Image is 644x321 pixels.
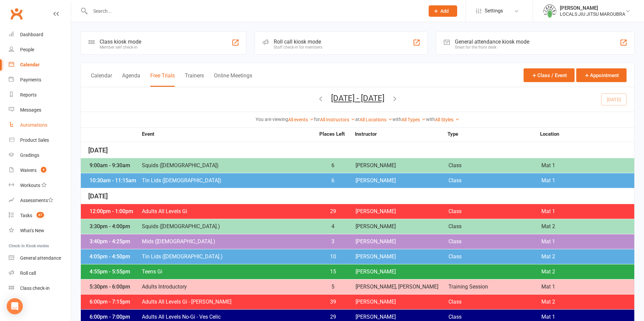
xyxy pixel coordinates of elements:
a: Calendar [9,57,71,72]
img: thumb_image1694219015.png [543,4,556,18]
button: Class / Event [524,68,575,82]
span: [PERSON_NAME] [356,239,448,244]
div: Open Intercom Messenger [7,298,23,314]
span: Mat 1 [541,178,634,183]
div: Waivers [20,168,37,173]
span: Squids ([DEMOGRAPHIC_DATA].) [142,224,315,229]
div: 6:00pm - 7:15pm [88,299,142,305]
a: Payments [9,72,71,87]
span: 39 [315,299,351,305]
span: Mat 1 [541,284,634,290]
strong: You are viewing [256,117,288,122]
div: Roll call kiosk mode [274,39,322,45]
span: Class [448,209,541,214]
span: 67 [37,212,44,218]
a: General attendance kiosk mode [9,251,71,266]
div: Assessments [20,198,53,203]
span: Add [440,8,449,14]
span: Settings [485,3,503,18]
span: 4 [41,167,46,173]
a: All Instructors [320,117,355,122]
div: Reports [20,92,37,98]
div: 3:40pm - 4:25pm [88,239,142,244]
a: Automations [9,118,71,133]
div: Great for the front desk [455,45,529,50]
span: Teens Gi [142,269,315,274]
div: Dashboard [20,32,43,37]
strong: Places Left [315,132,350,137]
div: People [20,47,34,52]
span: [PERSON_NAME] [356,314,448,320]
span: 29 [315,209,351,214]
a: Clubworx [8,5,25,22]
span: 6 [315,178,351,183]
div: 10:30am - 11:15am [88,178,142,183]
span: 10 [315,254,351,259]
span: Adults All Levels Gi - [PERSON_NAME] [142,299,315,305]
span: Class [448,254,541,259]
span: Squids ([DEMOGRAPHIC_DATA]) [142,163,315,168]
a: People [9,42,71,57]
span: Class [448,178,541,183]
span: [PERSON_NAME] [356,299,448,305]
div: [DATE] [81,142,634,158]
span: Class [448,224,541,229]
div: Member self check-in [100,45,141,50]
button: Online Meetings [214,72,252,87]
a: All Locations [360,117,392,122]
a: What's New [9,223,71,238]
a: Messages [9,103,71,118]
span: Adults Introductory [142,284,315,290]
span: [PERSON_NAME] [356,209,448,214]
span: [PERSON_NAME] [356,269,448,274]
input: Search... [88,6,420,16]
a: All events [288,117,314,122]
a: Dashboard [9,27,71,42]
span: Tin Lids ([DEMOGRAPHIC_DATA].) [142,254,315,259]
span: [PERSON_NAME] [356,224,448,229]
strong: at [355,117,360,122]
button: Agenda [122,72,140,87]
div: General attendance [20,255,61,261]
div: 12:00pm - 1:00pm [88,209,142,214]
span: 4 [315,224,351,229]
button: Add [429,5,457,17]
div: Gradings [20,152,39,158]
span: Mat 1 [541,239,634,244]
span: Mat 2 [541,299,634,305]
a: Workouts [9,178,71,193]
button: Free Trials [150,72,175,87]
span: Training Session [448,284,541,290]
span: 6 [315,163,351,168]
span: [PERSON_NAME] [356,254,448,259]
button: [DATE] - [DATE] [331,93,384,103]
div: General attendance kiosk mode [455,39,529,45]
div: 4:55pm - 5:55pm [88,269,142,274]
button: Calendar [91,72,112,87]
a: Class kiosk mode [9,281,71,296]
strong: Instructor [355,132,447,137]
span: [PERSON_NAME] [356,163,448,168]
button: Trainers [185,72,204,87]
span: Mat 1 [541,209,634,214]
div: Tasks [20,213,32,218]
a: Reports [9,87,71,103]
strong: with [392,117,401,122]
div: Roll call [20,270,36,276]
span: Class [448,163,541,168]
span: Mat 2 [541,269,634,274]
div: Calendar [20,62,40,67]
span: Class [448,299,541,305]
a: Assessments [9,193,71,208]
div: Messages [20,107,41,113]
span: [PERSON_NAME] [356,178,448,183]
a: Tasks 67 [9,208,71,223]
div: 5:30pm - 6:00pm [88,284,142,290]
div: Product Sales [20,137,49,143]
span: 29 [315,314,351,320]
strong: Type [447,132,540,137]
span: 3 [315,239,351,244]
a: Gradings [9,148,71,163]
div: Automations [20,122,47,128]
strong: Event [142,132,315,137]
